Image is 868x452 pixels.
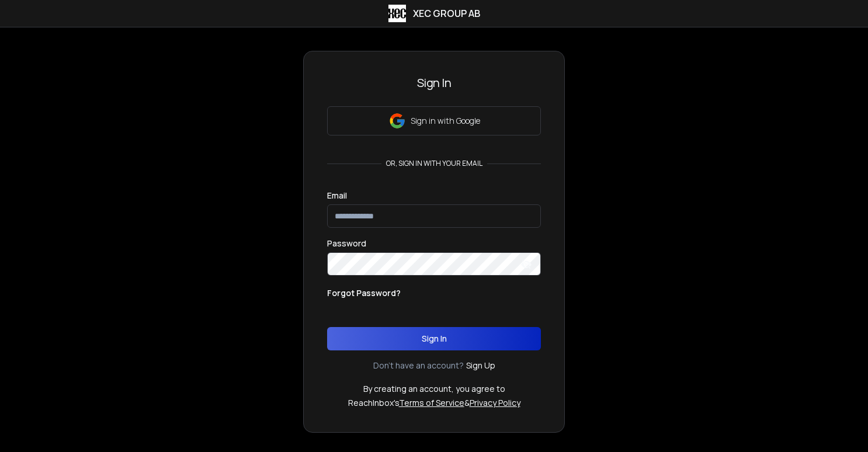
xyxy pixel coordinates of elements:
p: Don't have an account? [373,360,464,371]
p: Forgot Password? [327,287,401,299]
button: Sign in with Google [327,106,541,135]
p: Sign in with Google [411,115,480,127]
a: Terms of Service [399,397,464,408]
button: Sign In [327,327,541,350]
label: Password [327,239,366,248]
h1: XEC Group AB [413,6,480,20]
h3: Sign In [327,75,541,91]
a: Sign Up [466,360,495,371]
a: Privacy Policy [470,397,520,408]
p: or, sign in with your email [381,159,487,168]
p: ReachInbox's & [348,397,520,409]
label: Email [327,192,347,200]
img: logo [388,5,406,22]
p: By creating an account, you agree to [363,383,505,395]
